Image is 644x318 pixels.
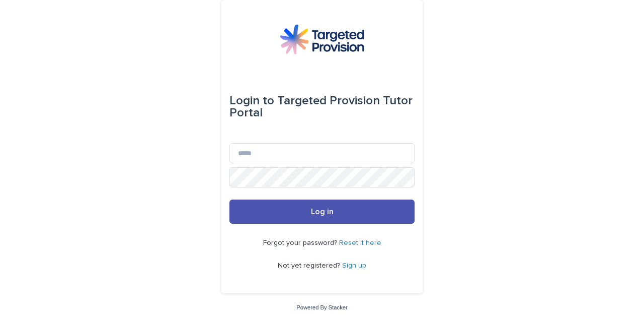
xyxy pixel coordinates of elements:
[263,239,339,246] span: Forgot your password?
[229,200,415,224] button: Log in
[296,304,347,310] a: Powered By Stacker
[280,24,364,54] img: M5nRWzHhSzIhMunXDL62
[229,95,274,107] span: Login to
[339,239,381,246] a: Reset it here
[229,87,415,127] div: Targeted Provision Tutor Portal
[311,208,334,216] span: Log in
[278,262,342,269] span: Not yet registered?
[342,262,366,269] a: Sign up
